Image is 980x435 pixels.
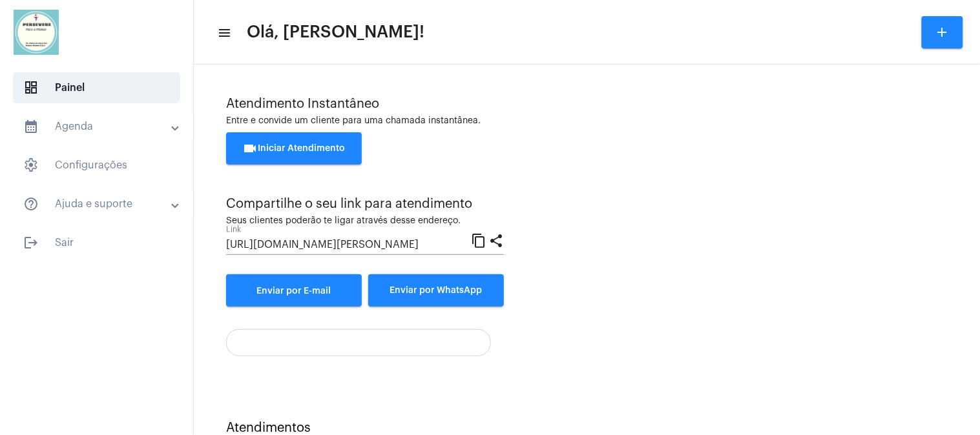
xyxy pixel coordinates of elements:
[217,25,230,41] mat-icon: sidenav icon
[243,141,258,156] mat-icon: videocam
[226,116,948,126] div: Entre e convide um cliente para uma chamada instantânea.
[23,119,172,134] mat-panel-title: Agenda
[23,235,39,250] mat-icon: sidenav icon
[23,80,39,96] span: sidenav icon
[226,197,504,211] div: Compartilhe o seu link para atendimento
[226,132,362,165] button: Iniciar Atendimento
[390,286,483,295] span: Enviar por WhatsApp
[226,97,948,111] div: Atendimento Instantâneo
[23,196,39,212] mat-icon: sidenav icon
[935,25,950,40] mat-icon: add
[23,157,39,173] span: sidenav icon
[23,196,172,212] mat-panel-title: Ajuda e suporte
[13,150,180,181] span: Configurações
[226,216,504,226] div: Seus clientes poderão te ligar através desse endereço.
[226,274,362,307] a: Enviar por E-mail
[247,22,424,43] span: Olá, [PERSON_NAME]!
[226,421,948,435] div: Atendimentos
[23,119,39,134] mat-icon: sidenav icon
[243,144,346,153] span: Iniciar Atendimento
[368,274,504,307] button: Enviar por WhatsApp
[8,188,193,219] mat-expansion-panel-header: sidenav iconAjuda e suporte
[488,232,504,248] mat-icon: share
[471,232,486,248] mat-icon: content_copy
[13,227,180,258] span: Sair
[257,287,331,296] span: Enviar por E-mail
[10,6,62,58] img: 5d8d47a4-7bd9-c6b3-230d-111f976e2b05.jpeg
[8,111,193,142] mat-expansion-panel-header: sidenav iconAgenda
[13,72,180,103] span: Painel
